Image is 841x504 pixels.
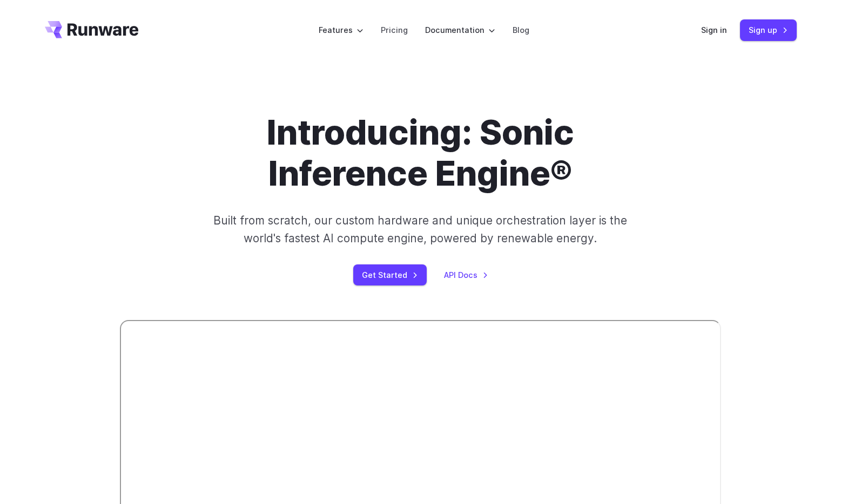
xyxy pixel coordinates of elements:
[353,264,427,285] a: Get Started
[381,24,408,36] a: Pricing
[740,19,797,40] a: Sign up
[701,24,727,36] a: Sign in
[513,24,529,36] a: Blog
[45,21,139,38] a: Go to /
[319,24,364,36] label: Features
[120,112,722,194] h1: Introducing: Sonic Inference Engine®
[210,212,631,248] p: Built from scratch, our custom hardware and unique orchestration layer is the world's fastest AI ...
[425,24,495,36] label: Documentation
[444,269,488,281] a: API Docs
